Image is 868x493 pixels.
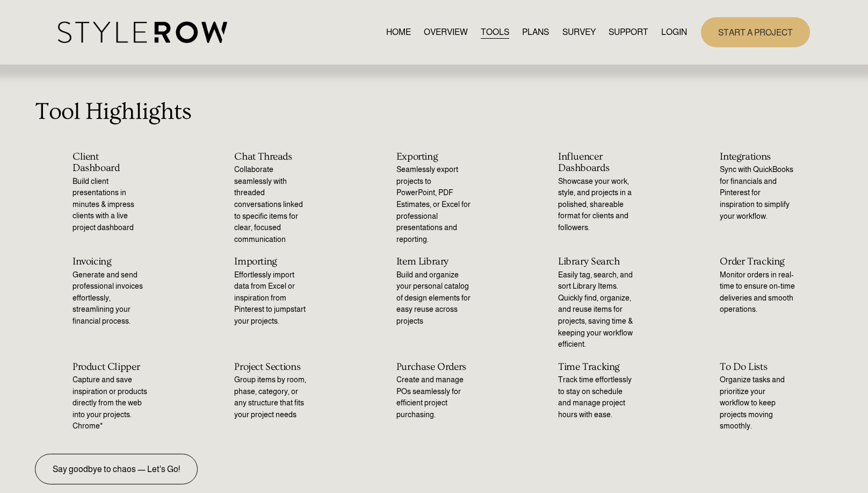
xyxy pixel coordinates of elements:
[558,374,634,420] p: Track time effortlessly to stay on schedule and manage project hours with ease.
[73,361,148,373] h2: Product Clipper
[73,176,148,234] p: Build client presentations in minutes & impress clients with a live project dashboard
[562,25,596,39] a: SURVEY
[558,361,634,373] h2: Time Tracking
[661,25,687,39] a: LOGIN
[481,25,509,39] a: TOOLS
[558,269,634,351] p: Easily tag, search, and sort Library Items. Quickly find, organize, and reuse items for projects,...
[396,374,472,420] p: Create and manage POs seamlessly for efficient project purchasing.
[396,269,472,327] p: Build and organize your personal catalog of design elements for easy reuse across projects
[73,256,148,267] h2: Invoicing
[396,164,472,245] p: Seamlessly export projects to PowerPoint, PDF Estimates, or Excel for professional presentations ...
[558,176,634,234] p: Showcase your work, style, and projects in a polished, shareable format for clients and followers.
[35,454,198,484] a: Say goodbye to chaos — Let's Go!
[234,256,310,267] h2: Importing
[720,374,795,432] p: Organize tasks and prioritize your workflow to keep projects moving smoothly.
[522,25,549,39] a: PLANS
[396,151,472,162] h2: Exporting
[73,151,148,174] h2: Client Dashboard
[73,374,148,432] p: Capture and save inspiration or products directly from the web into your projects. Chrome*
[35,94,834,130] p: Tool Highlights
[701,17,810,47] a: START A PROJECT
[234,361,310,373] h2: Project Sections
[234,151,310,162] h2: Chat Threads
[609,26,648,39] span: SUPPORT
[558,151,634,174] h2: Influencer Dashboards
[396,256,472,267] h2: Item Library
[234,374,310,420] p: Group items by room, phase, category, or any structure that fits your project needs
[424,25,468,39] a: OVERVIEW
[720,269,795,316] p: Monitor orders in real-time to ensure on-time deliveries and smooth operations.
[720,256,795,267] h2: Order Tracking
[720,151,795,162] h2: Integrations
[720,164,795,222] p: Sync with QuickBooks for financials and Pinterest for inspiration to simplify your workflow.
[234,269,310,327] p: Effortlessly import data from Excel or inspiration from Pinterest to jumpstart your projects.
[609,25,648,39] a: folder dropdown
[386,25,411,39] a: HOME
[234,164,310,245] p: Collaborate seamlessly with threaded conversations linked to specific items for clear, focused co...
[396,361,472,373] h2: Purchase Orders
[58,22,227,44] img: StyleRow
[558,256,634,267] h2: Library Search
[73,269,148,327] p: Generate and send professional invoices effortlessly, streamlining your financial process.
[720,361,795,373] h2: To Do Lists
